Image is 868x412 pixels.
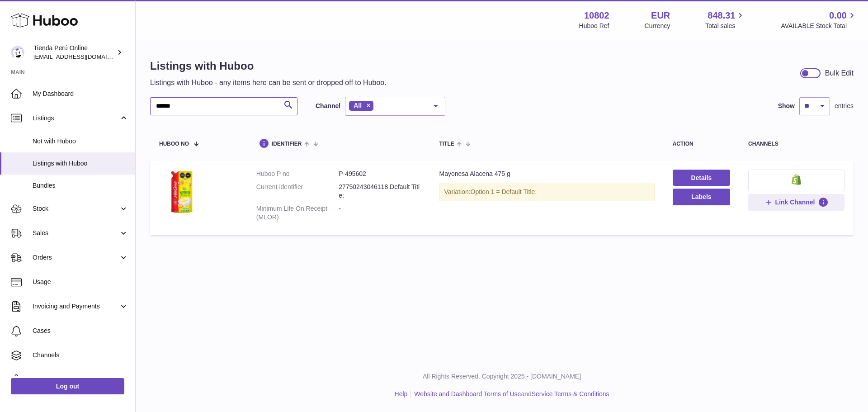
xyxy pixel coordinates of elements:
[150,78,387,88] p: Listings with Huboo - any items here can be sent or dropped off to Huboo.
[673,170,730,186] a: Details
[33,302,119,311] span: Invoicing and Payments
[159,170,204,215] img: Mayonesa Alacena 475 g
[532,390,609,398] a: Service Terms & Conditions
[645,22,670,30] div: Currency
[829,9,847,22] span: 0.00
[33,327,128,335] span: Cases
[150,59,387,73] h1: Listings with Huboo
[748,141,844,147] div: channels
[395,390,408,398] a: Help
[339,183,421,200] dd: 27750243046118 Default Title;
[748,194,844,210] button: Link Channel
[835,102,854,110] span: entries
[414,390,521,398] a: Website and Dashboard Terms of Use
[256,183,339,200] dt: Current identifier
[584,9,609,22] strong: 10802
[33,90,128,98] span: My Dashboard
[778,102,795,110] label: Show
[256,170,339,178] dt: Huboo P no
[33,137,128,146] span: Not with Huboo
[339,170,421,178] dd: P-495602
[354,102,362,109] span: All
[439,141,454,147] span: title
[316,102,340,110] label: Channel
[33,229,119,237] span: Sales
[411,390,609,398] li: and
[651,9,670,22] strong: EUR
[33,204,119,213] span: Stock
[33,53,133,60] span: [EMAIL_ADDRESS][DOMAIN_NAME]
[579,22,609,30] div: Huboo Ref
[33,159,128,168] span: Listings with Huboo
[781,9,857,30] a: 0.00 AVAILABLE Stock Total
[775,198,815,206] span: Link Channel
[781,22,857,30] span: AVAILABLE Stock Total
[33,253,119,262] span: Orders
[439,170,654,178] div: Mayonesa Alacena 475 g
[272,141,302,147] span: identifier
[143,372,861,381] p: All Rights Reserved. Copyright 2025 - [DOMAIN_NAME]
[33,44,115,61] div: Tienda Perú Online
[33,278,128,286] span: Usage
[33,351,128,360] span: Channels
[705,22,745,30] span: Total sales
[825,68,854,78] div: Bulk Edit
[708,9,735,22] span: 848.31
[256,204,339,222] dt: Minimum Life On Receipt (MLOR)
[33,181,128,190] span: Bundles
[792,174,801,185] img: shopify-small.png
[673,141,730,147] div: action
[471,188,537,195] span: Option 1 = Default Title;
[339,204,421,222] dd: -
[33,114,119,123] span: Listings
[439,183,654,201] div: Variation:
[159,141,189,147] span: Huboo no
[33,375,128,384] span: Settings
[705,9,745,30] a: 848.31 Total sales
[11,46,24,59] img: internalAdmin-10802@internal.huboo.com
[673,189,730,205] button: Labels
[11,378,124,394] a: Log out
